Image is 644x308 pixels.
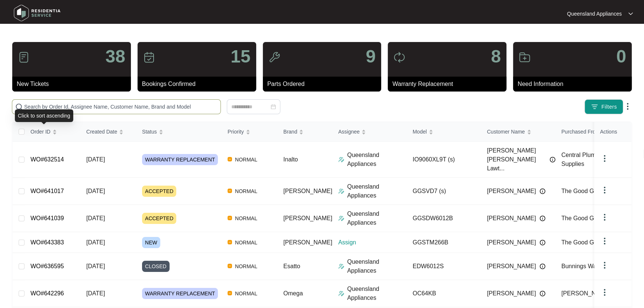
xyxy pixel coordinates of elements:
span: NORMAL [232,187,260,196]
span: [PERSON_NAME] [487,262,536,271]
span: [DATE] [86,215,105,221]
span: Order ID [30,128,51,136]
span: [PERSON_NAME] [487,187,536,196]
img: Assigner Icon [338,263,344,269]
span: [PERSON_NAME] [283,188,332,194]
p: 38 [105,48,125,65]
span: [DATE] [86,188,105,194]
img: dropdown arrow [600,237,609,246]
span: [DATE] [86,239,105,246]
img: Assigner Icon [338,291,344,296]
span: The Good Guys [561,188,603,194]
img: Info icon [540,188,545,194]
p: 0 [616,48,626,65]
span: NORMAL [232,214,260,223]
img: dropdown arrow [600,213,609,222]
span: NORMAL [232,155,260,164]
th: Order ID [25,122,80,142]
th: Assignee [332,122,407,142]
img: icon [143,51,155,63]
span: Assignee [338,128,360,136]
a: WO#643383 [30,239,64,246]
span: [PERSON_NAME] [283,215,332,221]
p: Queensland Appliances [567,10,622,17]
img: icon [393,51,405,63]
span: ACCEPTED [142,213,176,224]
p: New Tickets [17,80,131,89]
img: Vercel Logo [228,216,232,220]
span: Filters [601,103,617,111]
p: Queensland Appliances [347,151,407,169]
span: [PERSON_NAME] [PERSON_NAME] Lawt... [487,146,546,173]
a: WO#641017 [30,188,64,194]
span: [PERSON_NAME] [487,238,536,247]
div: Click to sort ascending [15,109,73,122]
span: Customer Name [487,128,525,136]
span: [PERSON_NAME] [487,289,536,298]
span: Created Date [86,128,117,136]
th: Priority [222,122,277,142]
td: GGSVD7 (s) [407,178,481,205]
span: [PERSON_NAME] [561,290,611,296]
img: Vercel Logo [228,291,232,295]
td: IO9060XL9T (s) [407,142,481,178]
span: Priority [228,128,244,136]
img: Vercel Logo [228,264,232,268]
span: Omega [283,290,303,296]
input: Search by Order Id, Assignee Name, Customer Name, Brand and Model [24,103,218,111]
span: ACCEPTED [142,186,176,197]
button: filter iconFilters [585,99,623,114]
p: Queensland Appliances [347,182,407,200]
span: Bunnings Warehouse [561,263,618,269]
p: 15 [231,48,250,65]
span: Central Plumbing Supplies [561,152,607,167]
img: Assigner Icon [338,215,344,221]
img: Info icon [540,263,545,269]
p: Warranty Replacement [392,80,506,89]
span: Inalto [283,156,298,163]
a: WO#632514 [30,156,64,163]
img: icon [519,51,531,63]
img: Info icon [540,240,545,246]
td: GGSDW6012B [407,205,481,232]
span: NORMAL [232,289,260,298]
span: [PERSON_NAME] [487,214,536,223]
span: Model [413,128,427,136]
th: Actions [594,122,631,142]
td: EDW6012S [407,253,481,280]
p: Need Information [518,80,632,89]
span: [DATE] [86,156,105,163]
a: WO#641039 [30,215,64,221]
th: Brand [277,122,332,142]
span: Purchased From [561,128,600,136]
span: NORMAL [232,238,260,247]
td: GGSTM266B [407,232,481,253]
p: Assign [338,238,407,247]
span: NEW [142,237,160,248]
img: Vercel Logo [228,157,232,161]
img: Vercel Logo [228,189,232,193]
img: dropdown arrow [628,12,633,16]
span: WARRANTY REPLACEMENT [142,154,218,165]
span: CLOSED [142,261,170,272]
span: NORMAL [232,262,260,271]
img: search-icon [15,103,23,110]
th: Purchased From [556,122,630,142]
th: Created Date [80,122,136,142]
span: WARRANTY REPLACEMENT [142,288,218,299]
img: Info icon [540,215,545,221]
p: 9 [366,48,376,65]
img: Info icon [540,291,545,296]
span: Esatto [283,263,300,269]
span: [DATE] [86,290,105,296]
img: Assigner Icon [338,188,344,194]
img: Assigner Icon [338,157,344,163]
img: icon [18,51,30,63]
img: dropdown arrow [600,154,609,163]
p: Parts Ordered [267,80,381,89]
p: Queensland Appliances [347,257,407,275]
td: OC64KB [407,280,481,307]
span: [DATE] [86,263,105,269]
a: WO#642296 [30,290,64,296]
a: WO#636595 [30,263,64,269]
